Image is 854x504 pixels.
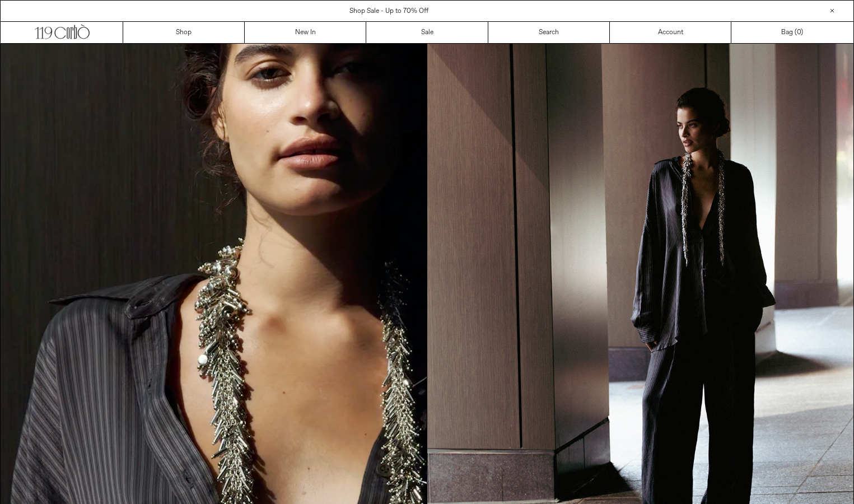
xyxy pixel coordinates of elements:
a: New In [245,22,366,43]
a: Sale [366,22,488,43]
a: Account [610,22,731,43]
span: 0 [797,28,801,37]
a: Shop [123,22,245,43]
a: Search [488,22,610,43]
a: Bag () [731,22,853,43]
span: ) [797,27,803,38]
a: Shop Sale - Up to 70% Off [349,7,428,16]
